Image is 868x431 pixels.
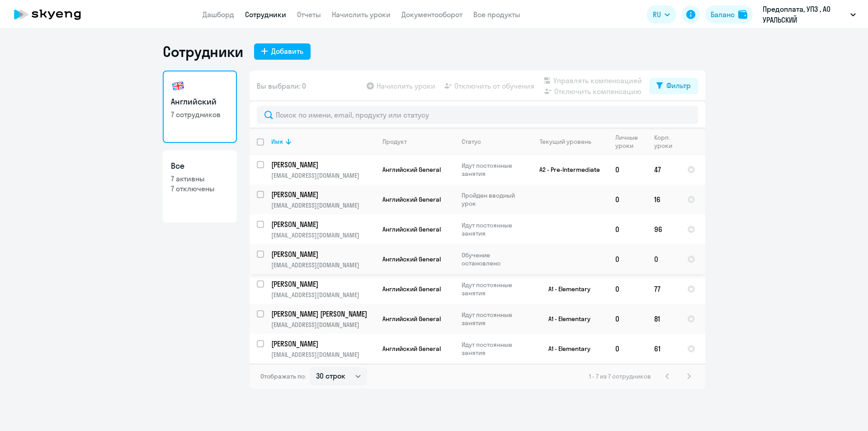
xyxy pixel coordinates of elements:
p: [EMAIL_ADDRESS][DOMAIN_NAME] [271,231,375,239]
td: A1 - Elementary [524,304,608,334]
a: Документооборот [401,10,462,19]
a: [PERSON_NAME] [271,189,375,199]
button: Предоплата, УПЗ , АО УРАЛЬСКИЙ ПРИБОРОСТРОИТЕЛЬНЫЙ ЗАВОД, АО [758,4,860,25]
p: 7 активны [171,174,229,184]
button: RU [646,5,676,24]
p: [PERSON_NAME] [PERSON_NAME] [271,309,373,319]
a: Сотрудники [245,10,286,19]
div: Личные уроки [615,133,646,150]
td: 0 [608,214,647,244]
span: Вы выбрали: 0 [257,81,306,91]
button: Добавить [254,43,311,60]
p: Идут постоянные занятия [462,341,524,357]
p: [EMAIL_ADDRESS][DOMAIN_NAME] [271,201,375,209]
img: balance [738,10,747,19]
td: 0 [608,185,647,214]
span: Отображать по: [260,372,306,380]
p: [PERSON_NAME] [271,249,373,259]
h3: Английский [171,96,229,108]
td: A1 - Elementary [524,334,608,364]
img: english [171,79,185,93]
p: Идут постоянные занятия [462,311,524,327]
td: 16 [647,185,680,214]
p: [EMAIL_ADDRESS][DOMAIN_NAME] [271,171,375,180]
p: Предоплата, УПЗ , АО УРАЛЬСКИЙ ПРИБОРОСТРОИТЕЛЬНЫЙ ЗАВОД, АО [763,4,847,25]
p: [EMAIL_ADDRESS][DOMAIN_NAME] [271,261,375,269]
p: [PERSON_NAME] [271,160,373,170]
div: Корп. уроки [654,133,674,150]
a: [PERSON_NAME] [PERSON_NAME] [271,309,375,319]
div: Фильтр [666,80,691,91]
p: Идут постоянные занятия [462,221,524,237]
td: 77 [647,274,680,304]
p: 7 отключены [171,184,229,194]
div: Продукт [382,137,407,146]
h3: Все [171,160,229,172]
td: 81 [647,304,680,334]
span: Английский General [382,255,441,263]
span: RU [653,9,661,20]
p: [PERSON_NAME] [271,219,373,229]
a: Английский7 сотрудников [163,71,237,143]
a: Отчеты [297,10,321,19]
p: Обучение остановлено [462,251,524,267]
span: Английский General [382,225,441,233]
p: Идут постоянные занятия [462,161,524,178]
div: Корп. уроки [654,133,679,150]
td: 0 [608,334,647,364]
div: Добавить [271,46,303,57]
div: Имя [271,137,375,146]
div: Личные уроки [615,133,641,150]
td: 0 [608,244,647,274]
div: Баланс [711,9,735,20]
input: Поиск по имени, email, продукту или статусу [257,106,698,124]
p: [EMAIL_ADDRESS][DOMAIN_NAME] [271,350,375,359]
a: Все7 активны7 отключены [163,150,237,223]
p: [EMAIL_ADDRESS][DOMAIN_NAME] [271,291,375,299]
p: [EMAIL_ADDRESS][DOMAIN_NAME] [271,321,375,329]
div: Статус [462,137,481,146]
p: [PERSON_NAME] [271,279,373,289]
div: Текущий уровень [531,137,608,146]
a: [PERSON_NAME] [271,160,375,170]
div: Продукт [382,137,454,146]
div: Статус [462,137,524,146]
p: [PERSON_NAME] [271,189,373,199]
div: Текущий уровень [540,137,591,146]
a: [PERSON_NAME] [271,339,375,349]
a: [PERSON_NAME] [271,279,375,289]
p: Идут постоянные занятия [462,281,524,297]
span: Английский General [382,345,441,353]
span: Английский General [382,166,441,174]
td: 61 [647,334,680,364]
td: A2 - Pre-Intermediate [524,155,608,185]
a: Дашборд [203,10,234,19]
td: 0 [608,304,647,334]
a: [PERSON_NAME] [271,219,375,229]
td: 96 [647,214,680,244]
span: Английский General [382,195,441,204]
p: Пройден вводный урок [462,191,524,208]
p: 7 сотрудников [171,109,229,119]
button: Балансbalance [705,5,753,24]
td: 0 [608,155,647,185]
td: A1 - Elementary [524,274,608,304]
div: Имя [271,137,283,146]
a: [PERSON_NAME] [271,249,375,259]
span: 1 - 7 из 7 сотрудников [589,372,651,380]
button: Фильтр [649,78,698,94]
p: [PERSON_NAME] [271,339,373,349]
td: 47 [647,155,680,185]
span: Английский General [382,315,441,323]
td: 0 [647,244,680,274]
span: Английский General [382,285,441,293]
a: Все продукты [473,10,520,19]
td: 0 [608,274,647,304]
h1: Сотрудники [163,43,243,61]
a: Начислить уроки [332,10,391,19]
